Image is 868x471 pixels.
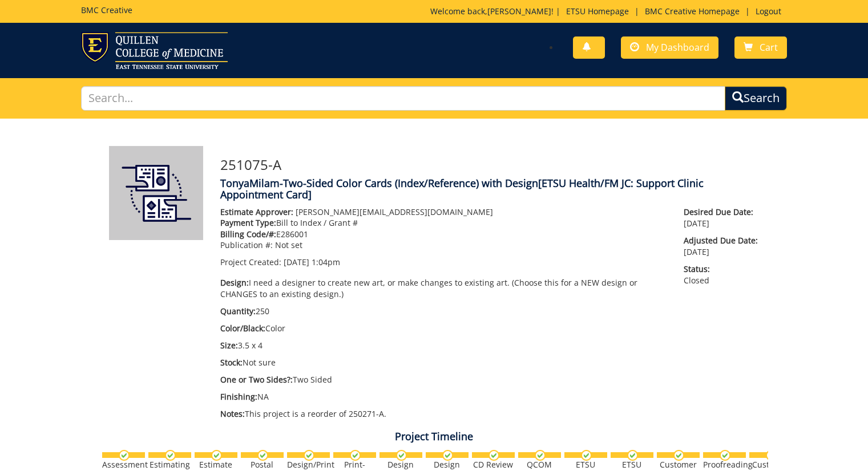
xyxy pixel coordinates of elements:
span: Finishing: [220,391,257,402]
span: Stock: [220,357,243,368]
p: NA [220,391,667,403]
span: Payment Type: [220,217,276,228]
img: checkmark [211,450,222,461]
p: E286001 [220,229,667,240]
span: Quantity: [220,306,256,316]
p: Welcome back, ! | | | [430,6,787,17]
img: checkmark [488,450,499,461]
p: 3.5 x 4 [220,340,667,351]
span: Billing Code/#: [220,229,276,239]
img: checkmark [720,450,730,461]
span: Not set [275,239,302,250]
img: checkmark [627,450,638,461]
p: [PERSON_NAME][EMAIL_ADDRESS][DOMAIN_NAME] [220,206,667,218]
p: 250 [220,306,667,317]
img: Product featured image [109,146,203,240]
p: [DATE] [684,235,759,258]
p: Two Sided [220,374,667,385]
span: Adjusted Due Date: [684,235,759,246]
img: checkmark [442,450,453,461]
div: Proofreading [703,460,746,470]
span: [DATE] 1:04pm [284,257,340,267]
a: ETSU Homepage [560,6,635,17]
a: Cart [734,36,787,59]
p: Not sure [220,357,667,368]
span: [ETSU Health/FM JC: Support Clinic Appointment Card] [220,176,704,201]
span: Color/Black: [220,323,265,334]
input: Search... [81,86,726,111]
span: Size: [220,340,238,351]
h4: TonyaMilam-Two-Sided Color Cards (Index/Reference) with Design [220,178,760,201]
img: checkmark [257,450,268,461]
a: BMC Creative Homepage [639,6,745,17]
div: Assessment [102,460,145,470]
h5: BMC Creative [81,6,132,14]
p: I need a designer to create new art, or make changes to existing art. (Choose this for a NEW desi... [220,277,667,300]
span: Project Created: [220,257,281,267]
div: Estimating [148,460,191,470]
span: My Dashboard [646,41,709,54]
span: Design: [220,277,249,288]
div: CD Review [472,460,515,470]
h4: Project Timeline [100,431,768,442]
img: checkmark [396,450,407,461]
div: Design [380,460,422,470]
button: Search [725,86,787,111]
img: checkmark [535,450,546,461]
p: Color [220,323,667,334]
span: One or Two Sides?: [220,374,293,385]
img: checkmark [581,450,592,461]
img: checkmark [673,450,684,461]
span: Estimate Approver: [220,206,293,217]
span: Notes: [220,408,245,419]
p: Closed [684,263,759,286]
span: Publication #: [220,239,273,250]
span: Status: [684,263,759,275]
img: ETSU logo [81,32,228,69]
span: Desired Due Date: [684,206,759,218]
p: [DATE] [684,206,759,229]
img: checkmark [304,450,314,461]
a: My Dashboard [621,36,718,59]
img: checkmark [119,450,130,461]
p: Bill to Index / Grant # [220,217,667,229]
h3: 251075-A [220,157,760,172]
img: checkmark [350,450,361,461]
a: Logout [750,6,787,17]
span: Cart [760,41,778,54]
a: [PERSON_NAME] [487,6,551,17]
img: checkmark [766,450,777,461]
img: checkmark [165,450,176,461]
p: This project is a reorder of 250271-A. [220,408,667,420]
